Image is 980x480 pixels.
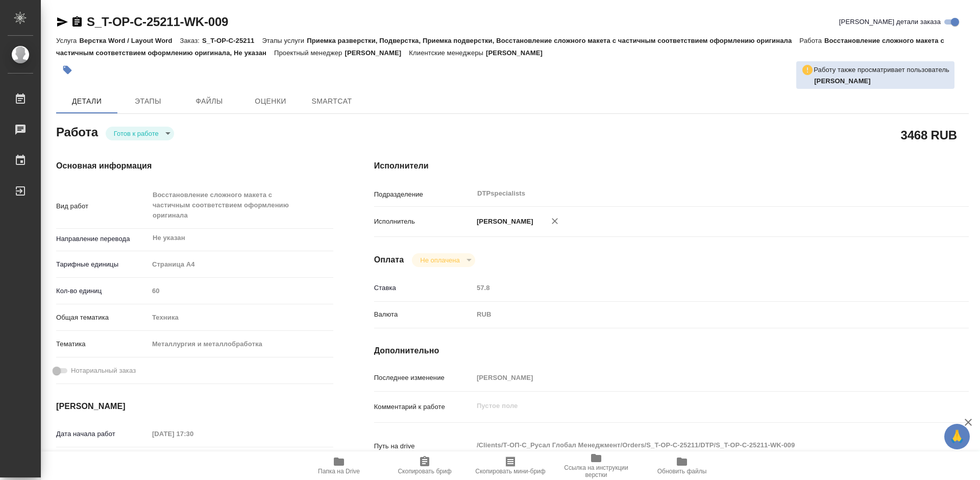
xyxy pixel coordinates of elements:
[417,256,462,265] button: Не оплачена
[296,451,382,480] button: Папка на Drive
[149,309,333,326] div: Техника
[262,37,307,44] p: Этапы услуги
[180,37,202,44] p: Заказ:
[56,59,79,81] button: Добавить тэг
[473,217,533,227] p: [PERSON_NAME]
[374,345,969,357] h4: Дополнительно
[374,402,473,412] p: Комментарий к работе
[149,283,333,298] input: Пустое поле
[185,95,234,108] span: Файлы
[71,16,83,28] button: Скопировать ссылку
[111,129,162,138] button: Готов к работе
[56,313,149,323] p: Общая тематика
[149,335,333,353] div: Металлургия и металлобработка
[307,95,356,108] span: SmartCat
[473,370,919,385] input: Пустое поле
[944,424,970,449] button: 🙏
[374,189,473,200] p: Подразделение
[473,306,919,323] div: RUB
[56,429,149,439] p: Дата начала работ
[79,37,180,44] p: Верстка Word / Layout Word
[62,95,111,108] span: Детали
[948,426,966,447] span: 🙏
[149,256,333,273] div: Страница А4
[56,16,68,28] button: Скопировать ссылку для ЯМессенджера
[553,451,639,480] button: Ссылка на инструкции верстки
[814,76,949,86] p: Савченко Дмитрий
[374,309,473,320] p: Валюта
[398,468,451,475] span: Скопировать бриф
[799,37,824,44] p: Работа
[374,283,473,293] p: Ставка
[202,37,262,44] p: S_T-OP-C-25211
[106,127,174,140] div: Готов к работе
[56,339,149,349] p: Тематика
[409,49,486,57] p: Клиентские менеджеры
[544,210,566,232] button: Удалить исполнителя
[149,426,238,441] input: Пустое поле
[475,468,545,475] span: Скопировать мини-бриф
[71,366,136,376] span: Нотариальный заказ
[468,451,553,480] button: Скопировать мини-бриф
[274,49,345,57] p: Проектный менеджер
[374,254,404,266] h4: Оплата
[56,400,333,413] h4: [PERSON_NAME]
[374,160,969,172] h4: Исполнители
[246,95,295,108] span: Оценки
[87,15,228,29] a: S_T-OP-C-25211-WK-009
[56,286,149,296] p: Кол-во единиц
[56,122,98,140] h2: Работа
[56,201,149,211] p: Вид работ
[839,17,941,27] span: [PERSON_NAME] детали заказа
[473,280,919,295] input: Пустое поле
[559,464,633,478] span: Ссылка на инструкции верстки
[318,468,360,475] span: Папка на Drive
[374,373,473,383] p: Последнее изменение
[657,468,707,475] span: Обновить файлы
[56,234,149,244] p: Направление перевода
[814,65,949,75] p: Работу также просматривает пользователь
[473,437,919,454] textarea: /Clients/Т-ОП-С_Русал Глобал Менеджмент/Orders/S_T-OP-C-25211/DTP/S_T-OP-C-25211-WK-009
[486,49,550,57] p: [PERSON_NAME]
[639,451,725,480] button: Обновить файлы
[382,451,468,480] button: Скопировать бриф
[56,37,79,44] p: Услуга
[124,95,173,108] span: Этапы
[56,160,333,172] h4: Основная информация
[56,259,149,270] p: Тарифные единицы
[374,217,473,227] p: Исполнитель
[307,37,799,44] p: Приемка разверстки, Подверстка, Приемка подверстки, Восстановление сложного макета с частичным со...
[901,126,957,143] h2: 3468 RUB
[814,77,871,85] b: [PERSON_NAME]
[412,253,475,267] div: Готов к работе
[345,49,409,57] p: [PERSON_NAME]
[374,441,473,451] p: Путь на drive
